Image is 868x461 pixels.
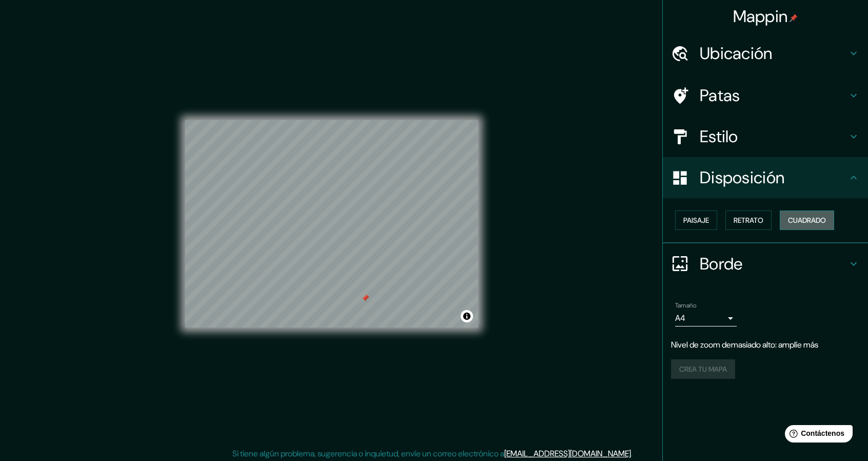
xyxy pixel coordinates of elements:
font: . [631,448,633,459]
div: Estilo [663,116,868,157]
div: Disposición [663,157,868,198]
button: Activar o desactivar atribución [461,310,473,322]
img: pin-icon.png [790,14,798,22]
iframe: Lanzador de widgets de ayuda [777,421,857,450]
button: Cuadrado [780,210,834,230]
div: Ubicación [663,33,868,74]
button: Paisaje [675,210,717,230]
font: Cuadrado [788,216,826,225]
font: . [634,448,636,459]
font: Patas [700,85,740,106]
div: A4 [675,310,737,326]
font: A4 [675,313,685,323]
a: [EMAIL_ADDRESS][DOMAIN_NAME] [504,448,631,459]
canvas: Mapa [185,120,478,328]
font: Tamaño [675,301,696,310]
font: Estilo [700,126,738,147]
font: Ubicación [700,43,773,64]
font: Retrato [734,216,763,225]
font: . [633,448,634,459]
div: Patas [663,75,868,116]
font: Disposición [700,167,784,188]
font: Nivel de zoom demasiado alto: amplíe más [671,339,818,350]
font: Si tiene algún problema, sugerencia o inquietud, envíe un correo electrónico a [232,448,504,459]
font: Borde [700,253,743,275]
font: Mappin [733,6,788,27]
div: Borde [663,243,868,284]
button: Retrato [725,210,772,230]
font: Paisaje [683,216,709,225]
